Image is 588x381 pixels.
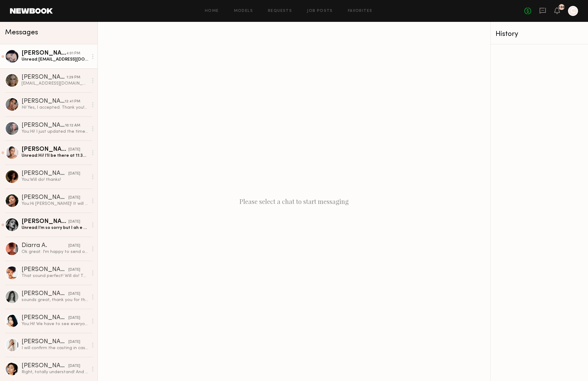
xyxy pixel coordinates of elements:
div: [PERSON_NAME] [22,363,68,369]
div: [PERSON_NAME] [22,315,68,321]
div: [PERSON_NAME] [22,122,65,129]
div: [DATE] [68,195,80,201]
a: Home [205,9,219,13]
div: [DATE] [68,291,80,297]
div: 12:41 PM [65,99,80,105]
div: [PERSON_NAME] [22,146,68,153]
div: [PERSON_NAME] [22,171,68,177]
a: Job Posts [307,9,333,13]
div: [PERSON_NAME] [22,195,68,201]
a: C [568,6,578,16]
div: Please select a chat to start messaging [98,22,490,381]
div: [PERSON_NAME] [22,74,67,81]
div: [PERSON_NAME] [22,98,65,105]
div: [PERSON_NAME] [22,267,68,273]
div: sounds great, thank you for the details! see you then :) [22,297,88,303]
div: [PERSON_NAME] [22,339,68,345]
div: I will confirm the casting in case if I can make it! [22,345,88,351]
div: Diarra A. [22,243,68,249]
div: Right, totally understand! And okay awesome thank you so much! Have a great day! [22,369,88,375]
a: Favorites [348,9,373,13]
div: 130 [559,6,565,9]
div: 10:12 AM [65,123,80,129]
div: [DATE] [68,315,80,321]
div: Unread: [EMAIL_ADDRESS][DOMAIN_NAME] [22,57,88,62]
div: [EMAIL_ADDRESS][DOMAIN_NAME] [22,81,88,87]
div: 1:29 PM [67,75,80,81]
div: 4:01 PM [66,51,80,57]
div: History [496,31,583,38]
div: Unread: Hi! I’ll be there at 11:30! See you ✨ [22,153,88,159]
a: Models [234,9,253,13]
div: [DATE] [68,339,80,345]
div: You: Hi! We have to see everyone in person for shade match. Don't worry, we cast and shoot severa... [22,321,88,327]
div: [DATE] [68,219,80,225]
div: You: Hi! I just updated the time on 9/4, I hope that's okay! [22,129,88,135]
div: [PERSON_NAME] [22,291,68,297]
div: [PERSON_NAME] [22,50,66,57]
a: Requests [268,9,292,13]
div: [DATE] [68,171,80,177]
div: You: Hi [PERSON_NAME]! It will be 3 to 4 hours near [GEOGRAPHIC_DATA]. I am thinking most likely ... [22,201,88,207]
div: You: Will do! thanks! [22,177,88,183]
div: [DATE] [68,267,80,273]
div: [PERSON_NAME] [22,219,68,225]
div: Hi! Yes, I accepted. Thank you! Email is [PERSON_NAME][EMAIL_ADDRESS][DOMAIN_NAME] [22,105,88,111]
div: Ok great. I'm happy to send over any other casting materials as well as I'm available for the sho... [22,249,88,255]
div: Unread: I’m so sorry but I ah e to cancel my casting window time [DATE]. I got my car towed and i... [22,225,88,231]
span: Messages [5,29,38,36]
div: [DATE] [68,243,80,249]
div: [DATE] [68,147,80,153]
div: [DATE] [68,363,80,369]
div: That sound perfect! Will do! Thank you so much!! [22,273,88,279]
